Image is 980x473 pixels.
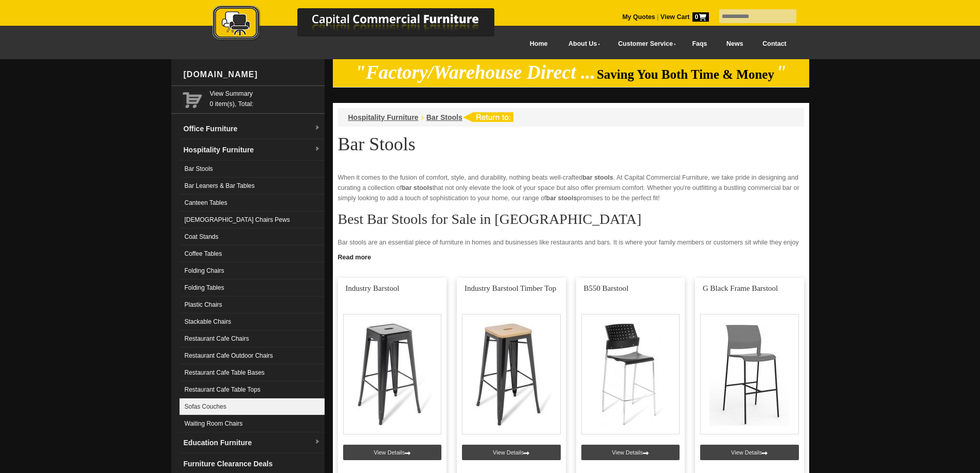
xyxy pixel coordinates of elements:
[622,13,655,21] a: My Quotes
[314,439,320,445] img: dropdown
[661,13,709,21] strong: View Cart
[421,112,423,122] li: ›
[333,250,809,262] a: Click to read more
[683,32,717,56] a: Faqs
[180,195,325,212] a: Canteen Tables
[180,364,325,381] a: Restaurant Cafe Table Bases
[180,313,325,330] a: Stackable Chairs
[180,398,325,415] a: Sofas Couches
[180,161,325,178] a: Bar Stools
[348,113,419,121] a: Hospitality Furniture
[776,62,787,83] em: "
[402,184,433,191] strong: bar stools
[582,174,613,181] strong: bar stools
[597,67,774,81] span: Saving You Both Time & Money
[426,113,462,121] a: Bar Stools
[180,415,325,432] a: Waiting Room Chairs
[462,112,513,122] img: return to
[338,172,804,203] p: When it comes to the fusion of comfort, style, and durability, nothing beats well-crafted . At Ca...
[180,59,325,90] div: [DOMAIN_NAME]
[717,32,753,56] a: News
[180,229,325,246] a: Coat Stands
[355,62,595,83] em: "Factory/Warehouse Direct ...
[692,12,709,22] span: 0
[180,246,325,262] a: Coffee Tables
[753,32,796,56] a: Contact
[546,195,577,202] strong: bar stools
[180,178,325,195] a: Bar Leaners & Bar Tables
[180,381,325,398] a: Restaurant Cafe Table Tops
[180,432,325,453] a: Education Furnituredropdown
[180,347,325,364] a: Restaurant Cafe Outdoor Chairs
[338,237,804,258] p: Bar stools are an essential piece of furniture in homes and businesses like restaurants and bars....
[184,5,544,43] img: Capital Commercial Furniture Logo
[210,89,320,108] span: 0 item(s), Total:
[314,146,320,152] img: dropdown
[180,330,325,347] a: Restaurant Cafe Chairs
[180,296,325,313] a: Plastic Chairs
[180,118,325,139] a: Office Furnituredropdown
[184,5,544,46] a: Capital Commercial Furniture Logo
[210,89,320,99] a: View Summary
[658,13,708,21] a: View Cart0
[607,32,682,56] a: Customer Service
[338,212,804,227] h2: Best Bar Stools for Sale in [GEOGRAPHIC_DATA]
[314,125,320,131] img: dropdown
[180,212,325,229] a: [DEMOGRAPHIC_DATA] Chairs Pews
[180,262,325,279] a: Folding Chairs
[180,279,325,296] a: Folding Tables
[557,32,607,56] a: About Us
[180,139,325,161] a: Hospitality Furnituredropdown
[338,134,804,154] h1: Bar Stools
